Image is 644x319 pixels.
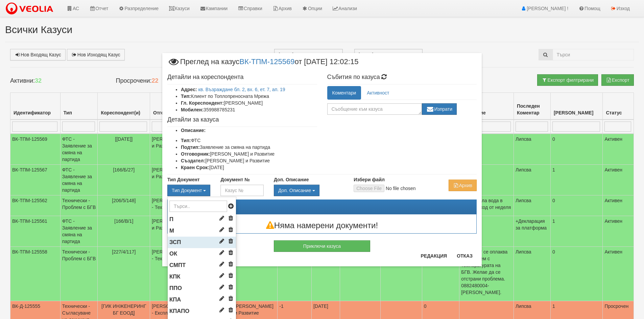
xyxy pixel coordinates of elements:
[181,93,317,100] li: Клиент по Топлопреносната Мрежа
[168,221,476,230] h3: Няма намерени документи!
[198,87,285,92] a: кв. Възраждане бл. 2, вх. 6, ет. 7, ап. 19
[169,273,181,280] span: КПК
[168,294,236,305] li: Констативен протокол за посещение на абонатна станция
[169,228,174,234] span: М
[167,74,317,81] h4: Детайли на кореспондента
[278,188,311,193] span: Доп. Описание
[169,250,177,257] span: ОК
[181,107,204,112] b: Мобилен:
[181,164,317,171] li: [DATE]
[181,128,206,133] b: Описание:
[181,165,209,170] b: Краен Срок:
[167,58,358,71] span: Преглед на казус от [DATE] 12:02:15
[181,157,317,164] li: [PERSON_NAME] и Развитие
[181,100,317,106] li: [PERSON_NAME]
[274,176,309,183] label: Доп. Описание
[220,185,263,196] input: Казус №
[167,185,210,196] div: Двоен клик, за изчистване на избраната стойност.
[169,239,181,245] span: ЗСП
[181,138,191,143] b: Тип:
[274,240,370,252] button: Приключи казуса
[169,296,181,303] span: КПА
[168,283,236,294] li: Протокол за посещение на обект
[168,214,236,225] li: Писмо
[168,248,236,260] li: Отчетна карта (отчетен лист)
[274,185,343,196] div: Двоен клик, за изчистване на избраната стойност.
[416,250,451,261] button: Редакция
[167,116,317,123] h4: Детайли за казуса
[453,250,477,261] button: Отказ
[274,185,319,196] button: Доп. Описание
[422,103,457,115] button: Изпрати
[181,151,317,157] li: [PERSON_NAME] и Развитие
[168,225,236,237] li: Молба/Жалба/Искане от клиент
[181,94,191,99] b: Тип:
[181,106,317,113] li: 359988785231
[181,137,317,144] li: ФТС
[181,144,200,150] b: Подтип:
[168,237,236,248] li: Заявление за смяна/актуализиране на партида
[327,74,477,81] h4: Събития по казуса
[181,158,205,163] b: Създател:
[169,262,186,268] span: СМПТ
[181,87,197,92] b: Адрес:
[449,180,477,191] button: Архив
[362,86,394,100] a: Активност
[168,260,236,271] li: Свидетелство за метрологична проверка на топломерно устройство
[181,100,224,106] b: Гл. Кореспондент:
[168,271,236,283] li: Констативен протокол за посещение на клиент
[220,176,249,183] label: Документ №
[169,216,173,222] span: П
[239,57,294,66] a: ВК-ТПМ-125569
[167,185,210,196] button: Тип Документ
[172,188,202,193] span: Тип Документ
[169,201,227,212] input: Търси..
[167,176,200,183] label: Тип Документ
[181,144,317,151] li: Заявление за смяна на партида
[168,305,236,317] li: Констативен протокол за пуск на отопление
[327,86,361,100] a: Коментари
[169,308,189,314] span: КПАПО
[181,151,210,157] b: Отговорник:
[354,176,385,183] label: Избери файл
[169,285,182,291] span: ППО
